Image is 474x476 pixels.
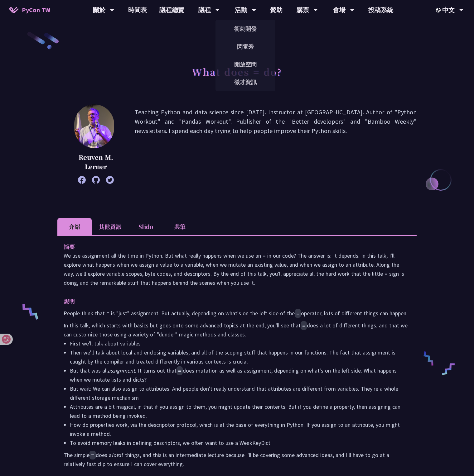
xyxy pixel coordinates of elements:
img: Home icon of PyCon TW 2025 [9,7,19,13]
img: Reuven M. Lerner [74,104,114,148]
p: The simple does a of things, and this is an intermediate lecture because I'll be covering some ad... [64,450,410,469]
em: lot [112,451,118,459]
li: 介紹 [57,218,92,235]
a: 徵才資訊 [215,75,275,89]
p: 說明 [64,297,398,306]
p: People think that = is "just" assignment. But actually, depending on what's on the left side of t... [64,309,410,318]
li: First we'll talk about variables [70,339,410,348]
span: PyCon TW [22,5,50,15]
code: = [301,321,307,330]
h1: What does = do? [192,62,282,81]
li: How do properties work, via the descripotor protocol, which is at the base of everything in Pytho... [70,420,410,438]
p: 摘要 [64,242,398,251]
li: But wait: We can also assign to attributes. And people don't really understand that attributes ar... [70,384,410,402]
a: 衝刺開發 [215,21,275,36]
img: Locale Icon [436,8,442,12]
a: PyCon TW [3,2,56,18]
code: = [177,366,183,375]
p: We use assignment all the time in Python. But what really happens when we use an = in our code? T... [64,251,410,287]
li: 共筆 [163,218,197,235]
code: = [295,309,301,318]
code: = [89,451,96,459]
li: To avoid memory leaks in defining descriptors, we often want to use a WeakKeyDict [70,438,410,447]
p: In this talk, which starts with basics but goes onto some advanced topics at the end, you'll see ... [64,321,410,339]
p: Reuven M. Lerner [73,153,119,171]
em: assignment [108,367,135,374]
a: 開放空間 [215,57,275,72]
p: Teaching Python and data science since [DATE]. Instructor at [GEOGRAPHIC_DATA]. Author of "Python... [135,107,417,181]
li: Slido [128,218,163,235]
li: Then we'll talk about local and enclosing variables, and all of the scoping stuff that happens in... [70,348,410,366]
li: 其他資訊 [92,218,128,235]
li: Attributes are a bit magical, in that if you assign to them, you might update their contents. But... [70,402,410,420]
a: 閃電秀 [215,39,275,54]
li: But that was all . It turns out that does mutation as well as assignment, depending on what's on ... [70,366,410,384]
